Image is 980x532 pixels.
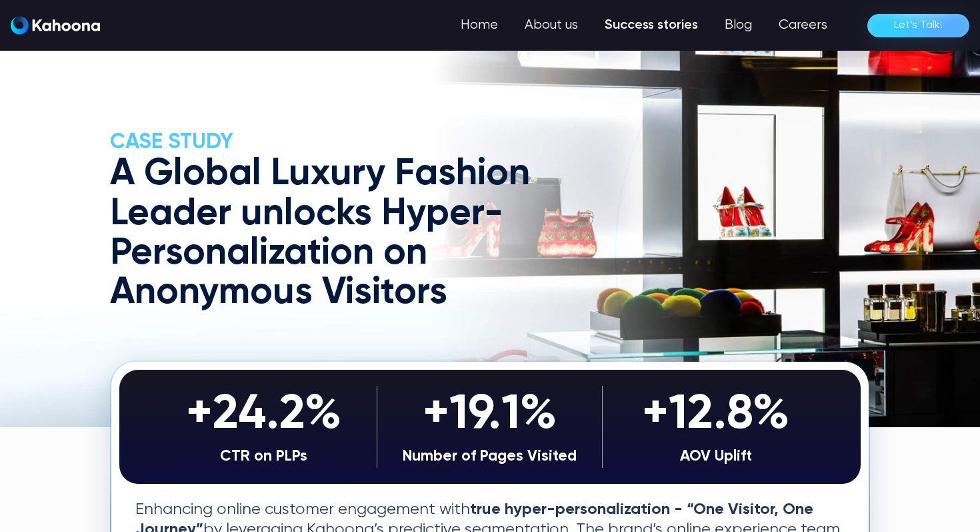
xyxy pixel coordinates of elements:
[894,15,943,36] div: Let’s Talk!
[867,14,969,37] a: Let’s Talk!
[609,386,822,445] div: +12.8%
[765,12,841,39] a: Careers
[591,12,711,39] a: Success stories
[110,155,579,313] h1: A Global Luxury Fashion Leader unlocks Hyper-Personalization on Anonymous Visitors
[11,16,100,35] a: home
[511,12,591,39] a: About us
[384,386,596,445] div: +19.1%
[384,445,596,469] div: Number of Pages Visited
[711,12,765,39] a: Blog
[447,12,511,39] a: Home
[609,445,822,469] div: AOV Uplift
[158,445,370,469] div: CTR on PLPs
[11,16,100,35] img: Kahoona logo white
[158,386,370,445] div: +24.2%
[110,129,579,155] h2: CASE Study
